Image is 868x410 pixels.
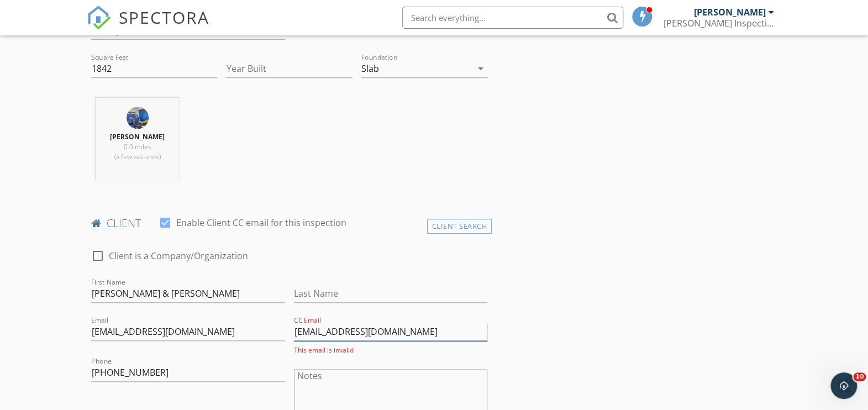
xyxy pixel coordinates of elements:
[402,7,623,29] input: Search everything...
[694,7,766,18] div: [PERSON_NAME]
[114,152,161,161] span: (a few seconds)
[110,132,165,141] strong: [PERSON_NAME]
[294,345,488,355] div: This email is invalid
[87,15,209,38] a: SPECTORA
[124,142,151,151] span: 0.0 miles
[91,216,487,230] h4: client
[664,18,774,29] div: Ayuso Inspections
[87,6,111,30] img: The Best Home Inspection Software - Spectora
[427,219,492,234] div: Client Search
[361,64,379,73] div: Slab
[109,250,248,261] label: Client is a Company/Organization
[853,372,866,381] span: 10
[474,62,487,75] i: arrow_drop_down
[127,107,149,129] img: 20250424_104003_1.jpg
[830,372,857,399] iframe: Intercom live chat
[176,217,346,228] label: Enable Client CC email for this inspection
[119,6,209,29] span: SPECTORA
